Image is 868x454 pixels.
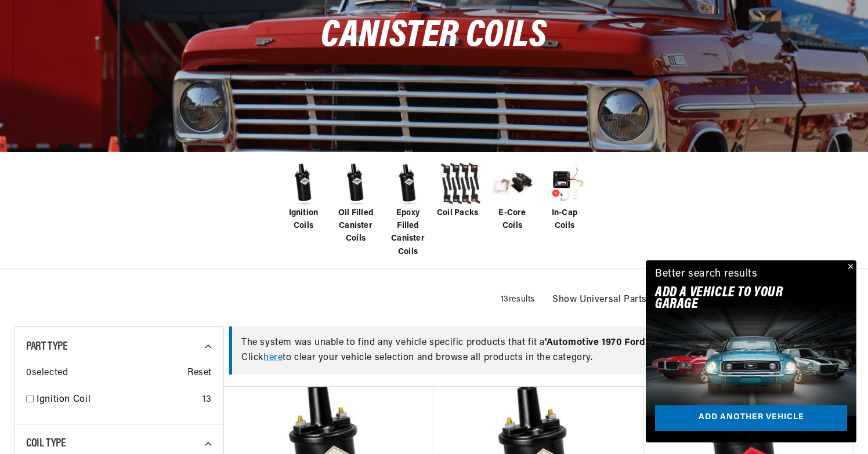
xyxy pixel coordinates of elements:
[437,161,483,220] a: Coil Packs Coil Packs
[385,207,431,259] span: Epoxy Filled Canister Coils
[332,161,379,207] img: Oil Filled Canister Coils
[501,295,535,304] span: 13 results
[321,17,547,55] span: Canister Coils
[541,161,588,207] img: In-Cap Coils
[332,207,379,246] span: Oil Filled Canister Coils
[541,161,588,233] a: In-Cap Coils In-Cap Coils
[280,161,327,233] a: Ignition Coils Ignition Coils
[541,207,588,233] span: In-Cap Coils
[385,161,431,259] a: Epoxy Filled Canister Coils Epoxy Filled Canister Coils
[489,207,536,233] span: E-Core Coils
[202,393,212,408] div: 13
[655,287,818,311] h2: Add A VEHICLE to your garage
[437,161,483,207] img: Coil Packs
[229,326,842,375] div: The system was unable to find any vehicle specific products that fit a Click to clear your vehicl...
[655,405,847,431] a: Add another vehicle
[842,260,856,274] button: Close
[655,266,758,283] div: Better search results
[26,438,66,449] span: Coil Type
[385,161,431,207] img: Epoxy Filled Canister Coils
[26,341,67,353] span: Part Type
[332,161,379,246] a: Oil Filled Canister Coils Oil Filled Canister Coils
[280,161,327,207] img: Ignition Coils
[489,161,536,233] a: E-Core Coils E-Core Coils
[489,161,536,207] img: E-Core Coils
[187,366,212,381] span: Reset
[545,338,754,347] span: ' Automotive 1970 Ford Mustang 302cid / 5.0L '.
[263,353,283,362] a: here
[37,393,198,408] a: Ignition Coil
[26,366,68,381] span: 0 selected
[552,293,647,308] span: Show Universal Parts
[280,207,327,233] span: Ignition Coils
[437,207,478,220] span: Coil Packs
